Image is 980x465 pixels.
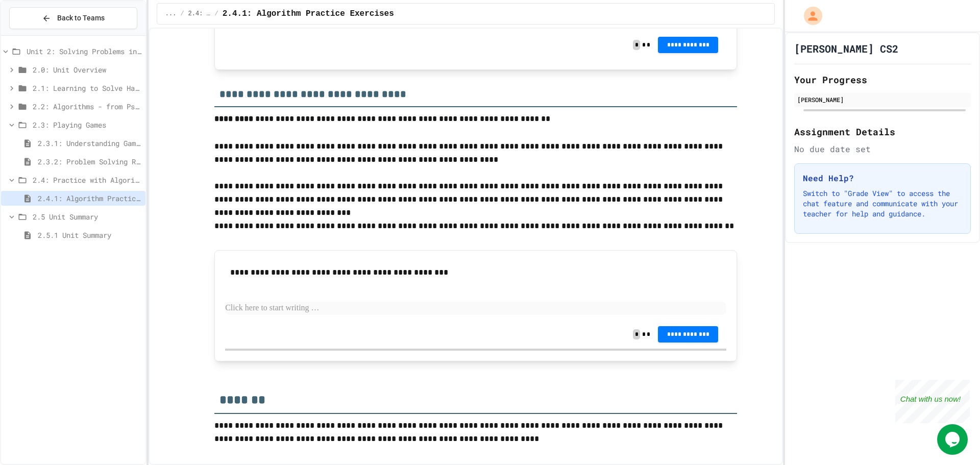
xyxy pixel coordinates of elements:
[33,175,141,185] span: 2.4: Practice with Algorithms
[794,72,971,87] h2: Your Progress
[895,380,970,423] iframe: chat widget
[215,10,218,18] span: /
[38,156,141,167] span: 2.3.2: Problem Solving Reflection
[803,188,962,219] p: Switch to "Grade View" to access the chat feature and communicate with your teacher for help and ...
[33,119,141,130] span: 2.3: Playing Games
[937,424,970,455] iframe: chat widget
[223,8,394,20] span: 2.4.1: Algorithm Practice Exercises
[27,46,141,57] span: Unit 2: Solving Problems in Computer Science
[33,211,141,222] span: 2.5 Unit Summary
[797,95,968,104] div: [PERSON_NAME]
[38,230,141,240] span: 2.5.1 Unit Summary
[165,10,177,18] span: ...
[33,64,141,75] span: 2.0: Unit Overview
[794,143,971,155] div: No due date set
[9,7,137,29] button: Back to Teams
[33,83,141,93] span: 2.1: Learning to Solve Hard Problems
[38,193,141,204] span: 2.4.1: Algorithm Practice Exercises
[794,125,971,139] h2: Assignment Details
[38,138,141,149] span: 2.3.1: Understanding Games with Flowcharts
[33,101,141,112] span: 2.2: Algorithms - from Pseudocode to Flowcharts
[188,10,211,18] span: 2.4: Practice with Algorithms
[803,172,962,184] h3: Need Help?
[793,4,825,28] div: My Account
[794,41,898,56] h1: [PERSON_NAME] CS2
[180,10,184,18] span: /
[57,13,105,23] span: Back to Teams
